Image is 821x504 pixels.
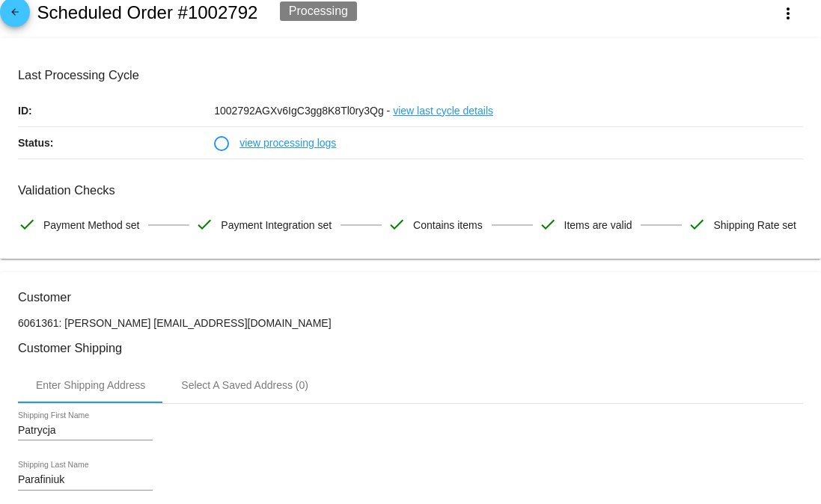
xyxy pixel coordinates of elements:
[18,474,153,486] input: Shipping Last Name
[779,4,797,22] mat-icon: more_vert
[18,317,803,329] p: 6061361: [PERSON_NAME] [EMAIL_ADDRESS][DOMAIN_NAME]
[393,95,493,126] a: view last cycle details
[6,7,24,25] mat-icon: arrow_back
[43,209,139,241] span: Payment Method set
[18,68,803,82] h3: Last Processing Cycle
[195,215,213,233] mat-icon: check
[539,215,557,233] mat-icon: check
[713,209,796,241] span: Shipping Rate set
[18,290,803,304] h3: Customer
[37,2,257,23] h2: Scheduled Order #1002792
[18,183,803,197] h3: Validation Checks
[36,379,145,391] div: Enter Shipping Address
[413,209,483,241] span: Contains items
[18,341,803,355] h3: Customer Shipping
[388,215,406,233] mat-icon: check
[18,215,36,233] mat-icon: check
[688,215,706,233] mat-icon: check
[18,95,214,126] p: ID:
[18,425,153,437] input: Shipping First Name
[280,1,357,21] div: Processing
[239,127,336,159] a: view processing logs
[564,209,632,241] span: Items are valid
[181,379,308,391] div: Select A Saved Address (0)
[214,105,390,117] span: 1002792AGXv6IgC3gg8K8Tl0ry3Qg -
[221,209,332,241] span: Payment Integration set
[18,127,214,159] p: Status:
